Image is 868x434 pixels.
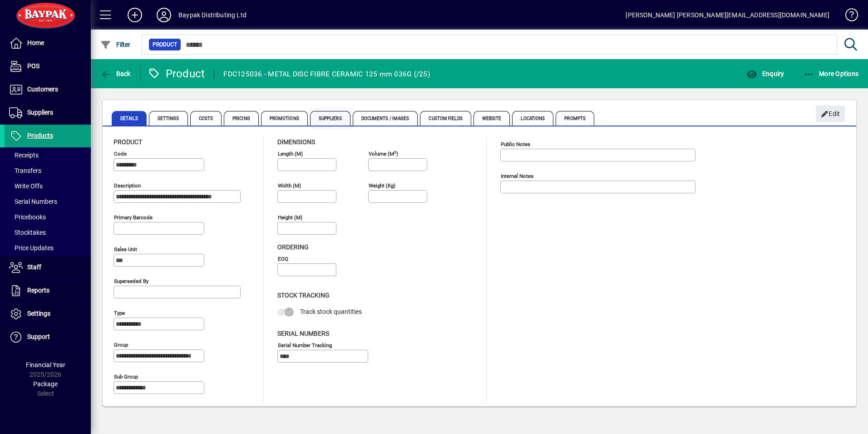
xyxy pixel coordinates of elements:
button: More Options [801,66,861,82]
span: Pricing [224,111,259,126]
mat-label: Volume (m ) [369,151,398,157]
mat-label: Sales unit [114,246,137,252]
a: Reports [5,279,91,302]
div: Baypak Distributing Ltd [178,8,247,22]
a: Serial Numbers [5,194,91,209]
button: Filter [98,36,133,53]
span: Home [27,39,44,46]
span: Staff [27,263,41,271]
span: Documents / Images [353,111,418,126]
mat-label: Height (m) [278,214,302,221]
span: Product [153,40,177,49]
a: Home [5,32,91,55]
mat-label: Code [114,151,127,157]
mat-label: Weight (Kg) [369,182,395,189]
span: Prompts [556,111,594,126]
a: Stocktakes [5,225,91,240]
span: Package [33,380,58,388]
span: Custom Fields [420,111,471,126]
div: FDC125036 - METAL DISC FIBRE CERAMIC 125 mm 036G (/25) [223,67,430,81]
span: Stock Tracking [277,292,330,299]
span: Settings [149,111,188,126]
span: Suppliers [310,111,350,126]
span: Stocktakes [9,229,46,236]
span: POS [27,62,39,70]
span: Price Updates [9,244,54,252]
span: Enquiry [746,70,784,77]
sup: 3 [394,150,396,154]
span: Promotions [261,111,308,126]
button: Add [120,7,149,23]
mat-label: Group [114,342,128,348]
span: Pricebooks [9,213,46,221]
mat-label: Serial Number tracking [278,342,332,348]
span: Website [473,111,510,126]
span: Support [27,333,50,340]
span: Financial Year [26,361,65,368]
span: Locations [512,111,553,126]
a: Suppliers [5,101,91,124]
mat-label: Superseded by [114,278,148,284]
mat-label: Public Notes [501,141,530,147]
mat-label: Width (m) [278,182,301,189]
a: POS [5,55,91,78]
span: Receipts [9,151,39,159]
span: Settings [27,310,50,317]
mat-label: Type [114,310,125,316]
button: Edit [816,106,845,122]
mat-label: EOQ [278,256,288,262]
span: Details [112,111,147,126]
span: Product [113,138,142,146]
a: Price Updates [5,240,91,256]
app-page-header-button: Back [91,66,141,82]
span: Filter [100,41,131,48]
span: Reports [27,287,49,294]
span: Ordering [277,243,309,251]
a: Customers [5,78,91,101]
span: Suppliers [27,109,53,116]
span: Serial Numbers [277,330,329,337]
button: Profile [149,7,178,23]
mat-label: Sub group [114,373,138,380]
span: Write Offs [9,182,43,190]
div: [PERSON_NAME] [PERSON_NAME][EMAIL_ADDRESS][DOMAIN_NAME] [626,8,829,22]
span: Costs [190,111,222,126]
span: Products [27,132,53,139]
a: Knowledge Base [838,2,857,31]
a: Support [5,326,91,348]
a: Settings [5,303,91,325]
button: Back [98,66,133,82]
a: Receipts [5,147,91,163]
span: Serial Numbers [9,198,57,205]
mat-label: Length (m) [278,151,303,157]
span: More Options [804,70,859,77]
span: Transfers [9,167,41,174]
button: Enquiry [744,66,786,82]
span: Dimensions [277,138,315,146]
a: Pricebooks [5,209,91,225]
a: Transfers [5,163,91,178]
a: Staff [5,256,91,279]
span: Edit [821,106,840,121]
a: Write Offs [5,178,91,194]
span: Back [100,70,131,77]
mat-label: Description [114,182,141,189]
div: Product [148,66,205,81]
span: Track stock quantities [300,308,362,315]
mat-label: Primary barcode [114,214,153,221]
span: Customers [27,86,58,93]
mat-label: Internal Notes [501,173,533,179]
